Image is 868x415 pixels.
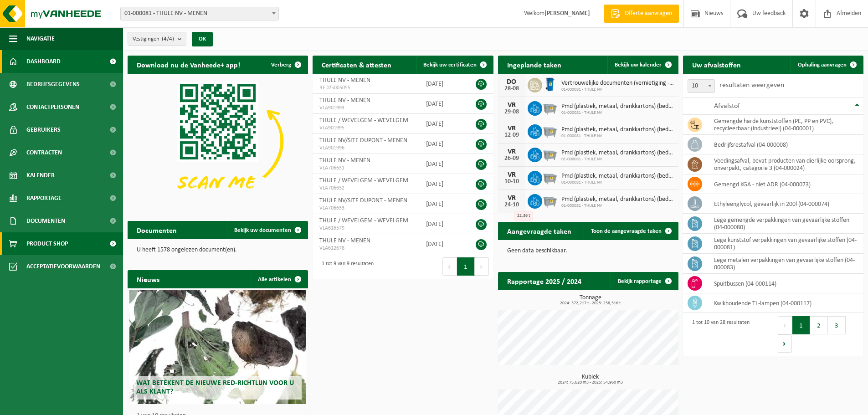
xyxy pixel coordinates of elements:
[128,56,249,73] h2: Download nu de Vanheede+ app!
[319,144,412,152] span: VLA901996
[542,77,558,92] img: WB-0240-HPE-BE-09
[319,164,412,172] span: VLA706631
[317,256,374,277] div: 1 tot 9 van 9 resultaten
[319,245,412,252] span: VLA612678
[611,272,678,290] a: Bekijk rapportage
[707,234,863,254] td: lege kunststof verpakkingen van gevaarlijke stoffen (04-000081)
[707,214,863,234] td: lege gemengde verpakkingen van gevaarlijke stoffen (04-000080)
[828,316,846,334] button: 3
[561,133,674,139] span: 01-000081 - THULE NV
[707,115,863,135] td: gemengde harde kunststoffen (PE, PP en PVC), recycleerbaar (industrieel) (04-000001)
[26,141,62,164] span: Contracten
[319,205,412,212] span: VLA706633
[584,222,678,240] a: Toon de aangevraagde taken
[26,187,62,210] span: Rapportage
[319,84,412,92] span: RED25005055
[136,379,294,395] span: Wat betekent de nieuwe RED-richtlijn voor u als klant?
[798,62,847,68] span: Ophaling aanvragen
[707,293,863,313] td: kwikhoudende TL-lampen (04-000117)
[319,77,370,84] span: THULE NV - MENEN
[498,272,591,290] h2: Rapportage 2025 / 2024
[503,171,521,179] div: VR
[791,56,863,74] a: Ophaling aanvragen
[688,80,714,92] span: 10
[707,174,863,194] td: gemengd KGA - niet ADR (04-000073)
[319,197,407,204] span: THULE NV/SITE DUPONT - MENEN
[507,248,669,254] p: Geen data beschikbaar.
[234,227,291,233] span: Bekijk uw documenten
[137,247,299,253] p: U heeft 1578 ongelezen document(en).
[604,5,679,23] a: Offerte aanvragen
[251,270,307,288] a: Alle artikelen
[542,193,558,208] img: WB-2500-GAL-GY-01
[503,301,678,306] span: 2024: 372,217 t - 2025: 258,516 t
[26,96,79,118] span: Contactpersonen
[162,36,174,42] count: (4/4)
[419,134,465,154] td: [DATE]
[622,9,674,18] span: Offerte aanvragen
[503,125,521,132] div: VR
[561,126,674,133] span: Pmd (plastiek, metaal, drankkartons) (bedrijven)
[128,32,186,46] button: Vestigingen(4/4)
[26,210,65,232] span: Documenten
[503,148,521,155] div: VR
[719,82,784,89] label: resultaten weergeven
[707,254,863,274] td: lege metalen verpakkingen van gevaarlijke stoffen (04-000083)
[503,380,678,385] span: 2024: 75,620 m3 - 2025: 54,960 m3
[503,195,521,202] div: VR
[707,154,863,174] td: voedingsafval, bevat producten van dierlijke oorsprong, onverpakt, categorie 3 (04-000024)
[503,78,521,86] div: DO
[561,173,674,180] span: Pmd (plastiek, metaal, drankkartons) (bedrijven)
[319,237,370,244] span: THULE NV - MENEN
[561,180,674,185] span: 01-000081 - THULE NV
[503,86,521,92] div: 28-08
[133,32,174,46] span: Vestigingen
[542,169,558,185] img: WB-2500-GAL-GY-01
[498,222,580,240] h2: Aangevraagde taken
[26,232,68,255] span: Product Shop
[498,56,570,73] h2: Ingeplande taken
[683,56,750,73] h2: Uw afvalstoffen
[442,257,457,276] button: Previous
[475,257,489,276] button: Next
[319,117,408,124] span: THULE / WEVELGEM - WEVELGEM
[503,155,521,162] div: 26-09
[561,203,674,209] span: 01-000081 - THULE NV
[561,110,674,116] span: 01-000081 - THULE NV
[227,221,307,239] a: Bekijk uw documenten
[503,109,521,115] div: 29-08
[561,80,674,87] span: Vertrouwelijke documenten (vernietiging - recyclage)
[615,62,662,68] span: Bekijk uw kalender
[503,295,678,306] h3: Tonnage
[714,102,740,110] span: Afvalstof
[128,74,308,209] img: Download de VHEPlus App
[607,56,678,74] a: Bekijk uw kalender
[419,74,465,94] td: [DATE]
[707,274,863,293] td: spuitbussen (04-000114)
[129,290,306,404] a: Wat betekent de nieuwe RED-richtlijn voor u als klant?
[688,79,715,93] span: 10
[26,27,55,50] span: Navigatie
[419,94,465,114] td: [DATE]
[707,135,863,154] td: bedrijfsrestafval (04-000008)
[542,100,558,115] img: WB-2500-GAL-GY-01
[128,221,186,239] h2: Documenten
[313,56,401,73] h2: Certificaten & attesten
[319,177,408,184] span: THULE / WEVELGEM - WEVELGEM
[423,62,477,68] span: Bekijk uw certificaten
[319,157,370,164] span: THULE NV - MENEN
[419,114,465,134] td: [DATE]
[457,257,475,276] button: 1
[503,179,521,185] div: 10-10
[26,50,61,73] span: Dashboard
[419,174,465,194] td: [DATE]
[688,315,750,354] div: 1 tot 10 van 28 resultaten
[419,214,465,234] td: [DATE]
[192,32,213,46] button: OK
[319,225,412,232] span: VLA616579
[503,102,521,109] div: VR
[778,316,792,334] button: Previous
[503,202,521,208] div: 24-10
[120,7,279,20] span: 01-000081 - THULE NV - MENEN
[503,374,678,385] h3: Kubiek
